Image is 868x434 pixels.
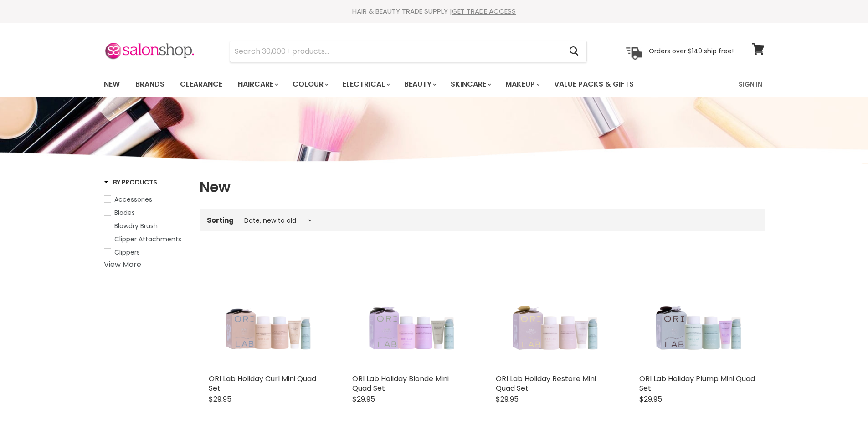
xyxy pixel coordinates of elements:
[230,41,587,62] form: Product
[114,235,181,244] span: Clipper Attachments
[496,253,612,369] a: ORI Lab Holiday Restore Mini Quad Set
[496,394,519,404] span: $29.95
[209,373,316,393] a: ORI Lab Holiday Curl Mini Quad Set
[352,373,449,393] a: ORI Lab Holiday Blonde Mini Quad Set
[230,41,562,62] input: Search
[496,373,596,393] a: ORI Lab Holiday Restore Mini Quad Set
[209,253,325,369] a: ORI Lab Holiday Curl Mini Quad Set
[733,75,768,94] a: Sign In
[104,259,141,270] a: View More
[562,41,586,62] button: Search
[651,253,744,369] img: ORI Lab Holiday Plump Mini Quad Set
[352,394,375,404] span: $29.95
[444,75,497,94] a: Skincare
[639,253,755,369] a: ORI Lab Holiday Plump Mini Quad Set
[97,71,687,97] ul: Main menu
[649,47,734,55] p: Orders over $149 ship free!
[220,253,313,369] img: ORI Lab Holiday Curl Mini Quad Set
[114,248,140,257] span: Clippers
[92,7,776,16] div: HAIR & BEAUTY TRADE SUPPLY |
[822,391,859,425] iframe: Gorgias live chat messenger
[364,253,457,369] img: ORI Lab Holiday Blonde Mini Quad Set
[231,75,284,94] a: Haircare
[173,75,229,94] a: Clearance
[128,75,171,94] a: Brands
[498,75,545,94] a: Makeup
[639,394,662,404] span: $29.95
[92,71,776,97] nav: Main
[104,247,188,257] a: Clippers
[286,75,334,94] a: Colour
[397,75,442,94] a: Beauty
[336,75,395,94] a: Electrical
[352,253,468,369] a: ORI Lab Holiday Blonde Mini Quad Set
[452,6,516,16] a: GET TRADE ACCESS
[209,394,231,404] span: $29.95
[547,75,641,94] a: Value Packs & Gifts
[639,373,755,393] a: ORI Lab Holiday Plump Mini Quad Set
[507,253,600,369] img: ORI Lab Holiday Restore Mini Quad Set
[97,75,127,94] a: New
